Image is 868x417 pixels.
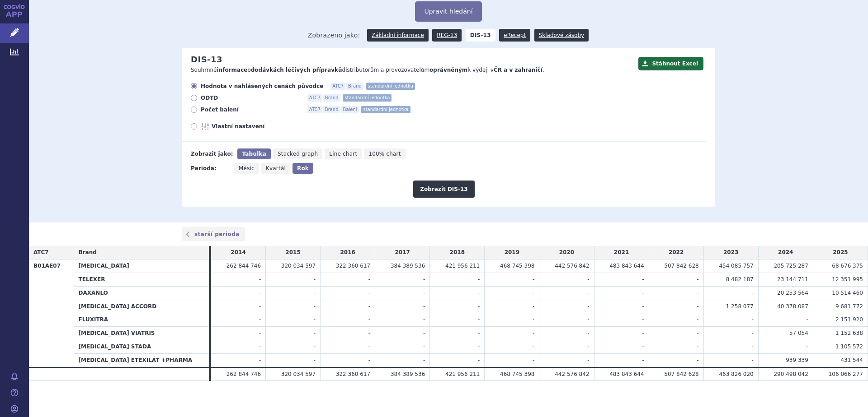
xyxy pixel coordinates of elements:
div: Perioda: [191,163,230,174]
span: - [697,343,698,350]
span: 68 676 375 [832,263,863,269]
td: 2024 [758,246,813,259]
span: 40 378 087 [777,303,808,310]
span: 23 144 711 [777,276,808,283]
span: - [478,290,480,296]
span: Line chart [329,151,357,157]
span: - [642,330,644,336]
span: - [478,316,480,323]
span: Měsíc [239,165,255,171]
span: 20 253 564 [777,290,808,296]
a: REG-13 [432,29,462,42]
span: 12 351 995 [832,276,863,283]
span: 320 034 597 [281,371,316,377]
span: - [478,357,480,363]
td: 2016 [321,246,375,259]
span: - [806,343,808,350]
th: [MEDICAL_DATA] VIATRIS [74,327,209,340]
span: 384 389 536 [391,263,425,269]
span: - [368,316,370,323]
span: 483 843 644 [609,371,644,377]
span: 421 956 211 [445,263,480,269]
th: DAXANLO [74,286,209,300]
span: 483 843 644 [609,263,644,269]
span: 8 482 187 [726,276,754,283]
span: - [478,330,480,336]
span: - [751,316,753,323]
span: - [259,357,261,363]
a: eRecept [499,29,530,42]
span: - [533,343,534,350]
span: - [533,290,534,296]
span: - [697,330,698,336]
span: - [642,316,644,323]
td: 2018 [430,246,485,259]
span: - [642,276,644,283]
td: 2014 [211,246,265,259]
span: - [642,303,644,310]
span: 2 151 920 [835,316,863,323]
td: 2020 [539,246,594,259]
span: - [423,316,425,323]
span: - [751,290,753,296]
span: - [587,357,589,363]
span: 262 844 746 [226,263,261,269]
span: Rok [297,165,309,171]
span: Hodnota v nahlášených cenách původce [201,83,323,90]
button: Zobrazit DIS-13 [413,181,474,198]
span: 1 105 572 [835,343,863,350]
span: - [697,303,698,310]
span: - [478,276,480,283]
span: - [259,330,261,336]
span: - [751,343,753,350]
span: ATC7 [330,83,345,90]
a: Skladové zásoby [534,29,589,42]
span: Brand [323,94,340,102]
span: 320 034 597 [281,263,316,269]
span: - [697,290,698,296]
td: 2019 [485,246,539,259]
span: - [587,290,589,296]
span: - [478,303,480,310]
span: - [314,290,316,296]
span: - [423,330,425,336]
span: - [259,290,261,296]
span: - [368,330,370,336]
span: 507 842 628 [664,371,698,377]
span: 262 844 746 [226,371,261,377]
span: - [423,303,425,310]
span: Počet balení [201,106,300,113]
span: - [478,343,480,350]
span: standardní jednotka [366,83,415,90]
span: - [642,290,644,296]
span: 9 681 772 [835,303,863,310]
span: 1 152 638 [835,330,863,336]
span: 106 066 277 [829,371,863,377]
span: - [697,276,698,283]
span: 431 544 [840,357,863,363]
span: - [533,357,534,363]
span: - [368,343,370,350]
span: - [533,316,534,323]
span: 10 514 460 [832,290,863,296]
div: Zobrazit jako: [191,148,233,159]
td: 2022 [649,246,703,259]
span: 322 360 617 [336,371,370,377]
span: - [314,276,316,283]
span: ATC7 [307,106,322,113]
span: 468 745 398 [500,263,534,269]
span: - [259,303,261,310]
th: [MEDICAL_DATA] ACCORD [74,300,209,313]
a: starší perioda [182,227,245,241]
td: 2021 [594,246,649,259]
span: 290 498 042 [774,371,808,377]
span: - [259,276,261,283]
span: - [587,276,589,283]
th: B01AE07 [29,259,74,367]
span: Stacked graph [278,151,318,157]
span: - [314,343,316,350]
td: 2025 [813,246,868,259]
span: - [368,303,370,310]
span: - [314,357,316,363]
span: 322 360 617 [336,263,370,269]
